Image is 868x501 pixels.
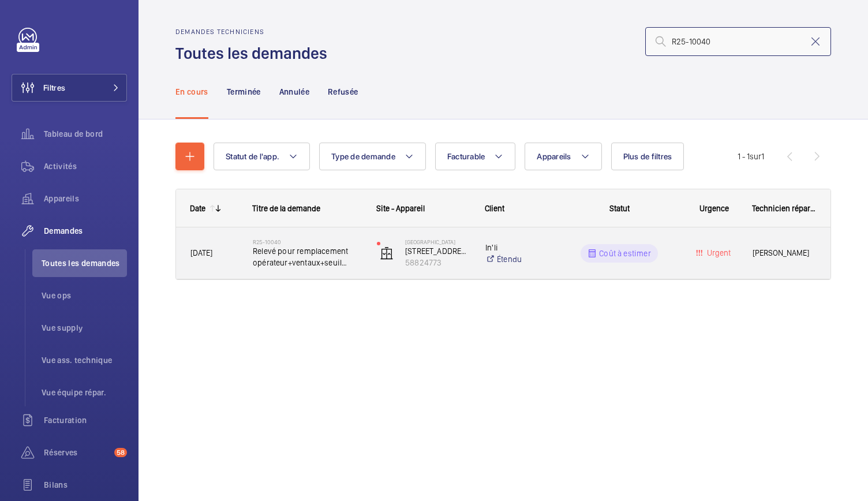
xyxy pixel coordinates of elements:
button: Statut de l'app. [214,143,310,170]
span: 58 [114,448,127,457]
span: Activités [44,160,127,172]
button: Type de demande [319,143,426,170]
span: Relevé pour remplacement opérateur+ventaux+seuil Slycla Plycab2 [253,245,362,268]
span: Vue ops [42,290,127,301]
span: Titre de la demande [252,204,320,213]
input: Chercher par numéro demande ou de devis [645,27,831,56]
button: Plus de filtres [611,143,684,170]
p: 58824773 [405,257,470,268]
span: Statut de l'app. [226,152,279,161]
span: Client [485,204,504,213]
span: 1 - 1 1 [738,152,764,160]
h2: R25-10040 [253,238,362,245]
h1: Toutes les demandes [175,43,334,64]
span: Urgence [699,204,729,213]
span: Vue supply [42,322,127,334]
span: Bilans [44,479,127,491]
span: Toutes les demandes [42,257,127,269]
span: Facturable [447,152,485,161]
span: Réserves [44,447,110,458]
p: Annulée [279,86,309,98]
span: Vue équipe répar. [42,387,127,398]
button: Appareils [525,143,601,170]
span: [DATE] [190,248,212,257]
span: Demandes [44,225,127,237]
span: Filtres [43,82,65,94]
h2: Demandes techniciens [175,28,334,36]
p: Refusée [328,86,358,98]
span: Site - Appareil [376,204,425,213]
a: Étendu [485,253,548,265]
p: Coût à estimer [599,248,651,259]
span: Technicien réparateur [752,204,817,213]
span: Appareils [537,152,571,161]
p: Terminée [227,86,261,98]
p: En cours [175,86,208,98]
span: Tableau de bord [44,128,127,140]
span: Appareils [44,193,127,204]
span: Statut [609,204,630,213]
p: [GEOGRAPHIC_DATA] [405,238,470,245]
span: [PERSON_NAME] [753,246,817,260]
p: [STREET_ADDRESS][PERSON_NAME] [405,245,470,257]
span: Vue ass. technique [42,354,127,366]
button: Filtres [12,74,127,102]
img: elevator.svg [380,246,394,260]
p: In'li [485,242,548,253]
span: Facturation [44,414,127,426]
span: Urgent [705,248,731,257]
span: sur [750,152,761,161]
button: Facturable [435,143,516,170]
span: Type de demande [331,152,395,161]
span: Plus de filtres [623,152,672,161]
div: Date [190,204,205,213]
